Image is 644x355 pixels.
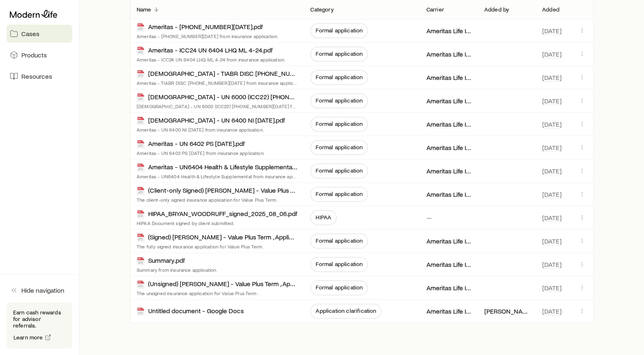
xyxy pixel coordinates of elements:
[137,93,297,102] div: [DEMOGRAPHIC_DATA] - UN 6000 (ICC22) [PHONE_NUMBER][DATE].pdf
[137,139,245,149] div: Ameritas - UN 6402 PS [DATE].pdf
[542,237,561,245] span: [DATE]
[316,50,362,57] span: Formal application
[316,214,331,221] span: HIPAA
[137,163,297,172] div: Ameritas - UN6404 Health & Lifestyle Supplemental.pdf
[13,309,66,329] p: Earn cash rewards for advisor referrals.
[426,27,471,35] p: Ameritas Life Insurance Corp. (Ameritas)
[21,30,39,38] span: Cases
[137,150,265,156] p: Ameritas - UN 6402 PS [DATE] from insurance application.
[137,69,297,79] div: [DEMOGRAPHIC_DATA] - TIABR DISC [PHONE_NUMBER][DATE].pdf
[484,307,529,315] p: [PERSON_NAME]
[316,307,376,314] span: Application clarification
[426,73,471,82] p: Ameritas Life Insurance Corp. (Ameritas)
[316,27,362,34] span: Formal application
[137,23,263,32] div: Ameritas - [PHONE_NUMBER][DATE].pdf
[7,25,72,43] a: Cases
[542,143,561,152] span: [DATE]
[310,6,333,13] p: Category
[137,33,278,39] p: Ameritas - [PHONE_NUMBER][DATE] from insurance application.
[542,50,561,58] span: [DATE]
[316,74,362,80] span: Formal application
[542,120,561,128] span: [DATE]
[137,233,297,242] div: (Signed) [PERSON_NAME] - Value Plus Term , Application.pdf
[137,173,297,180] p: Ameritas - UN6404 Health & Lifestyle Supplemental from insurance application.
[316,191,362,197] span: Formal application
[542,6,559,13] p: Added
[484,6,509,13] p: Added by
[137,126,285,133] p: Ameritas - UN 6400 NI [DATE] from insurance application.
[137,46,273,55] div: Ameritas - ICC24 UN 6404 LHQ ML 4-24.pdf
[21,286,64,294] span: Hide navigation
[542,73,561,82] span: [DATE]
[316,144,362,150] span: Formal application
[21,72,52,80] span: Resources
[137,209,297,219] div: HIPAA_BRYAN_WOODRUFF_signed_2025_08_06.pdf
[426,284,471,292] p: Ameritas Life Insurance Corp. (Ameritas)
[316,237,362,244] span: Formal application
[426,167,471,175] p: Ameritas Life Insurance Corp. (Ameritas)
[426,307,471,315] p: Ameritas Life Insurance Corp. (Ameritas)
[542,97,561,105] span: [DATE]
[137,266,218,273] p: Summary from insurance application.
[426,50,471,58] p: Ameritas Life Insurance Corp. (Ameritas)
[137,307,244,316] div: Untitled document - Google Docs
[137,80,297,86] p: Ameritas - TIABR DISC [PHONE_NUMBER][DATE] from insurance application.
[542,27,561,35] span: [DATE]
[137,220,297,226] p: HIPAA Document signed by client submitted.
[542,167,561,175] span: [DATE]
[426,260,471,269] p: Ameritas Life Insurance Corp. (Ameritas)
[426,190,471,198] p: Ameritas Life Insurance Corp. (Ameritas)
[316,97,362,104] span: Formal application
[542,260,561,269] span: [DATE]
[137,290,297,296] p: The unsigned insurance application for Value Plus Term .
[316,121,362,127] span: Formal application
[137,256,185,266] div: Summary.pdf
[542,284,561,292] span: [DATE]
[316,284,362,291] span: Formal application
[137,103,297,109] p: [DEMOGRAPHIC_DATA] - UN 6000 (ICC22) [PHONE_NUMBER][DATE] from insurance application.
[426,214,432,222] p: —
[137,6,151,13] p: Name
[137,280,297,289] div: (Unsigned) [PERSON_NAME] - Value Plus Term , Application.pdf
[542,214,561,222] span: [DATE]
[426,237,471,245] p: Ameritas Life Insurance Corp. (Ameritas)
[7,303,72,348] div: Earn cash rewards for advisor referrals.Learn more
[426,97,471,105] p: Ameritas Life Insurance Corp. (Ameritas)
[426,120,471,128] p: Ameritas Life Insurance Corp. (Ameritas)
[7,46,72,64] a: Products
[21,51,47,59] span: Products
[426,6,444,13] p: Carrier
[316,167,362,174] span: Formal application
[542,307,561,315] span: [DATE]
[137,243,297,250] p: The fully signed insurance application for Value Plus Term .
[7,281,72,299] button: Hide navigation
[137,196,297,203] p: The client-only signed insurance application for Value Plus Term .
[542,190,561,198] span: [DATE]
[316,261,362,267] span: Formal application
[137,116,285,125] div: [DEMOGRAPHIC_DATA] - UN 6400 NI [DATE].pdf
[426,143,471,152] p: Ameritas Life Insurance Corp. (Ameritas)
[7,67,72,85] a: Resources
[14,335,43,340] span: Learn more
[137,186,297,196] div: (Client-only Signed) [PERSON_NAME] - Value Plus Term , Application.pdf
[137,56,285,63] p: Ameritas - ICC24 UN 6404 LHQ ML 4-24 from insurance application.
